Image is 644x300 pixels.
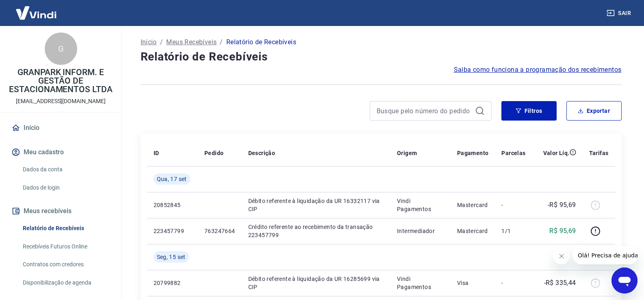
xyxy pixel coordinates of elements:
p: Valor Líq. [543,149,570,157]
p: / [160,37,163,47]
p: -R$ 335,44 [544,278,576,288]
button: Meus recebíveis [10,202,112,220]
button: Sair [605,6,634,21]
p: R$ 95,69 [549,226,576,236]
p: Descrição [248,149,275,157]
div: G [45,32,77,65]
p: 20852845 [154,201,191,209]
a: Relatório de Recebíveis [20,220,112,237]
a: Meus Recebíveis [166,37,217,47]
input: Busque pelo número do pedido [377,105,472,117]
p: Tarifas [589,149,609,157]
iframe: Mensagem da empresa [573,246,637,264]
h4: Relatório de Recebíveis [141,49,622,65]
a: Dados da conta [20,161,112,178]
a: Dados de login [20,179,112,196]
p: 1/1 [501,227,525,235]
a: Recebíveis Futuros Online [20,238,112,255]
button: Meu cadastro [10,143,112,161]
p: 20799882 [154,279,191,287]
p: Pedido [204,149,223,157]
p: - [501,201,525,209]
p: -R$ 95,69 [548,200,576,210]
span: Qua, 17 set [157,175,187,183]
span: Seg, 15 set [157,253,186,261]
p: Mastercard [457,201,489,209]
p: Origem [397,149,417,157]
p: Vindi Pagamentos [397,197,444,213]
span: Olá! Precisa de ajuda? [5,6,68,12]
p: GRANPARK INFORM. E GESTÃO DE ESTACIONAMENTOS LTDA [7,68,115,94]
a: Contratos com credores [20,256,112,273]
p: - [501,279,525,287]
a: Início [141,37,157,47]
p: Crédito referente ao recebimento da transação 223457799 [248,223,384,239]
p: Débito referente à liquidação da UR 16332117 via CIP [248,197,384,213]
img: Vindi [10,0,63,25]
p: [EMAIL_ADDRESS][DOMAIN_NAME] [16,97,106,106]
p: Visa [457,279,489,287]
p: ID [154,149,159,157]
a: Início [10,119,112,137]
iframe: Fechar mensagem [553,248,570,264]
p: 763247664 [204,227,235,235]
p: Mastercard [457,227,489,235]
p: Vindi Pagamentos [397,275,444,291]
a: Saiba como funciona a programação dos recebimentos [454,65,622,75]
p: / [220,37,223,47]
p: Débito referente à liquidação da UR 16285699 via CIP [248,275,384,291]
button: Filtros [501,101,557,121]
p: Intermediador [397,227,444,235]
p: 223457799 [154,227,191,235]
p: Pagamento [457,149,489,157]
button: Exportar [566,101,622,121]
a: Disponibilização de agenda [20,274,112,291]
p: Parcelas [501,149,525,157]
iframe: Botão para abrir a janela de mensagens [611,268,637,294]
p: Relatório de Recebíveis [226,37,296,47]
